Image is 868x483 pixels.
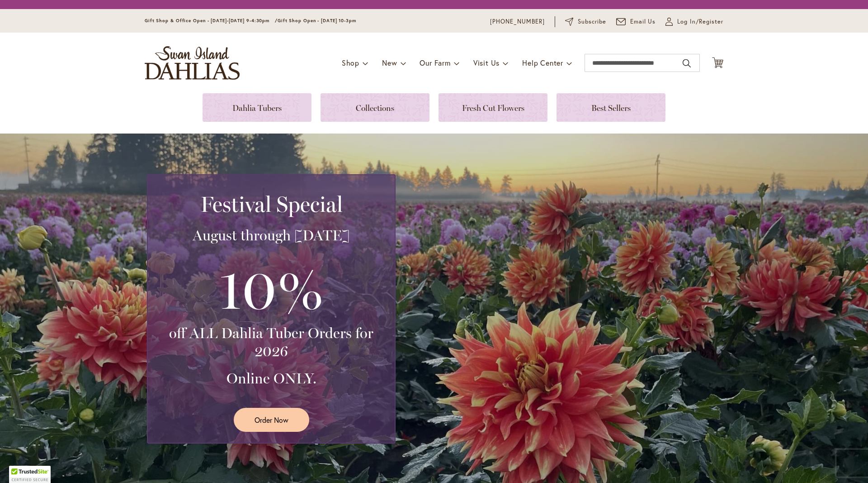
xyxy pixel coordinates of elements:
[565,17,606,26] a: Subscribe
[159,369,384,387] h3: Online ONLY.
[473,58,500,67] span: Visit Us
[522,58,563,67] span: Help Center
[159,324,384,360] h3: off ALL Dahlia Tuber Orders for 2026
[159,191,384,217] h2: Festival Special
[382,58,397,67] span: New
[630,17,656,26] span: Email Us
[159,226,384,244] h3: August through [DATE]
[677,17,723,26] span: Log In/Register
[342,58,359,67] span: Shop
[255,415,288,425] span: Order Now
[683,56,691,71] button: Search
[234,408,309,432] a: Order Now
[616,17,656,26] a: Email Us
[145,46,240,80] a: store logo
[490,17,545,26] a: [PHONE_NUMBER]
[578,17,606,26] span: Subscribe
[665,17,723,26] a: Log In/Register
[159,253,384,324] h3: 10%
[278,18,356,24] span: Gift Shop Open - [DATE] 10-3pm
[145,18,278,24] span: Gift Shop & Office Open - [DATE]-[DATE] 9-4:30pm /
[420,58,450,67] span: Our Farm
